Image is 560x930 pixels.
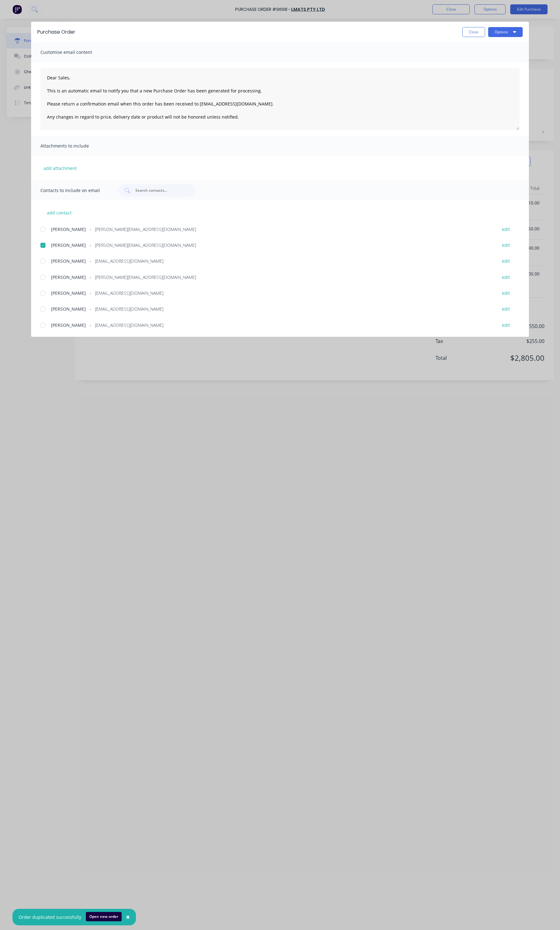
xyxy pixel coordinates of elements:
[86,912,122,921] button: Open new order
[51,290,86,296] span: [PERSON_NAME]
[498,225,514,233] button: edit
[51,226,86,232] span: [PERSON_NAME]
[95,322,163,328] span: [EMAIL_ADDRESS][DOMAIN_NAME]
[90,306,91,312] span: -
[498,241,514,249] button: edit
[90,258,91,264] span: -
[51,258,86,264] span: [PERSON_NAME]
[498,257,514,265] button: edit
[488,27,523,37] button: Options
[498,273,514,281] button: edit
[462,27,485,37] button: Close
[19,914,81,920] div: Order duplicated successfully
[120,910,136,925] button: Close
[37,28,75,36] div: Purchase Order
[95,290,163,296] span: [EMAIL_ADDRESS][DOMAIN_NAME]
[51,242,86,248] span: [PERSON_NAME]
[498,321,514,329] button: edit
[51,322,86,328] span: [PERSON_NAME]
[95,258,163,264] span: [EMAIL_ADDRESS][DOMAIN_NAME]
[40,163,80,173] button: add attachment
[51,306,86,312] span: [PERSON_NAME]
[51,274,86,280] span: [PERSON_NAME]
[40,142,109,150] span: Attachments to include
[95,242,196,248] span: [PERSON_NAME][EMAIL_ADDRESS][DOMAIN_NAME]
[40,48,109,57] span: Customise email content
[40,208,78,217] button: add contact
[498,289,514,297] button: edit
[135,187,186,194] input: Search contacts...
[126,913,130,921] span: ×
[40,68,520,130] textarea: Dear Sales, This is an automatic email to notify you that a new Purchase Order has been generated...
[90,274,91,280] span: -
[95,274,196,280] span: [PERSON_NAME][EMAIL_ADDRESS][DOMAIN_NAME]
[40,186,109,195] span: Contacts to include on email
[95,226,196,232] span: [PERSON_NAME][EMAIL_ADDRESS][DOMAIN_NAME]
[90,290,91,296] span: -
[90,226,91,232] span: -
[95,306,163,312] span: [EMAIL_ADDRESS][DOMAIN_NAME]
[90,242,91,248] span: -
[90,322,91,328] span: -
[498,305,514,313] button: edit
